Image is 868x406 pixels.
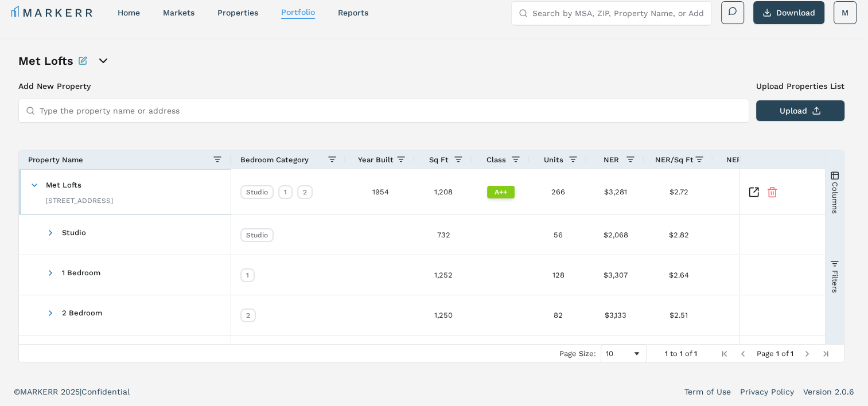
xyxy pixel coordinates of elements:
h1: Met Lofts [18,53,73,69]
span: Bedroom Category [240,155,309,164]
span: to [670,349,678,358]
span: Studio [62,228,86,237]
span: NER/Sq Ft [655,155,694,164]
input: Type the property name or address [40,99,742,122]
div: $2.72 [644,169,713,214]
button: Rename this portfolio [78,53,87,69]
span: Property Name [28,155,83,164]
div: 1,252 [415,255,472,295]
a: MARKERR [11,5,95,21]
button: open portfolio options [96,54,110,68]
div: 1,250 [415,295,472,335]
span: Filters [830,270,839,292]
div: First Page [720,349,729,358]
a: Term of Use [684,386,731,397]
div: $3,281 [587,169,644,214]
div: 128 [530,255,587,295]
button: Remove Property From Portfolio [766,186,778,198]
span: NER Growth (Weekly) [726,155,806,164]
div: Previous Page [738,349,748,358]
div: A++ [487,186,515,198]
a: reports [338,8,368,17]
div: Studio [240,228,274,242]
div: 56 [530,215,587,255]
div: 1,208 [415,169,472,214]
input: Search by MSA, ZIP, Property Name, or Address [532,2,704,25]
button: Download [753,1,824,24]
span: Page [757,349,774,358]
div: -0.32% [713,295,828,335]
div: 82 [530,295,587,335]
span: 2 Bedroom [62,309,102,317]
div: -0.41% [713,169,828,214]
div: 10 [606,349,632,358]
div: +0.38% [713,215,828,255]
div: $2,068 [587,215,644,255]
span: MARKERR [20,387,61,396]
a: home [118,8,140,17]
div: Last Page [821,349,830,358]
div: $2.51 [644,295,713,335]
span: Confidential [81,387,130,396]
a: Privacy Policy [740,386,794,397]
span: Units [544,155,563,164]
span: M [842,7,848,18]
div: 732 [415,215,472,255]
label: Upload Properties List [756,80,844,92]
div: [STREET_ADDRESS] [46,196,113,205]
span: 1 [694,349,697,358]
div: 1 [240,268,255,282]
button: Upload [756,100,844,121]
div: Page Size [601,345,647,363]
div: $3,307 [587,255,644,295]
div: 2 [297,185,313,199]
span: Year Built [358,155,394,164]
span: Sq Ft [429,155,449,164]
span: 1 [776,349,779,358]
span: 2025 | [61,387,81,396]
span: © [14,387,20,396]
div: 2 [240,309,256,322]
a: Portfolio [281,7,315,17]
span: 1 Bedroom [62,268,100,277]
span: of [781,349,788,358]
span: Class [486,155,506,164]
div: 266 [530,169,587,214]
span: Columns [830,181,839,213]
div: -0.81% [713,255,828,295]
h3: Add New Property [18,80,749,92]
div: $3,133 [587,295,644,335]
div: Next Page [803,349,812,358]
span: 1 [680,349,683,358]
a: Version 2.0.6 [803,386,854,397]
div: Page Size: [559,349,596,358]
div: $2.64 [644,255,713,295]
div: 1 [278,185,293,199]
span: Met Lofts [46,181,81,189]
a: markets [163,8,194,17]
div: $2.82 [644,215,713,255]
a: Inspect Comparable [748,186,760,198]
a: properties [217,8,258,17]
span: of [685,349,692,358]
span: 1 [665,349,668,358]
span: NER [604,155,619,164]
div: 1954 [346,169,415,214]
div: Studio [240,185,274,199]
span: 1 [791,349,793,358]
button: M [834,1,857,24]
